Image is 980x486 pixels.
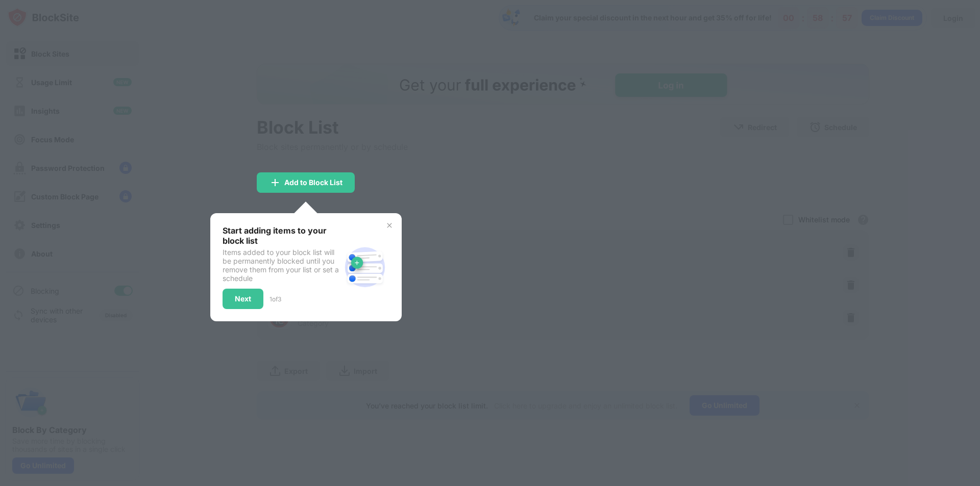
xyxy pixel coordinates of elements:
div: Next [235,295,251,303]
img: block-site.svg [340,243,389,292]
div: Start adding items to your block list [223,225,340,246]
div: 1 of 3 [269,295,281,303]
img: x-button.svg [385,221,394,229]
div: Add to Block List [284,178,342,187]
div: Items added to your block list will be permanently blocked until you remove them from your list o... [223,248,340,283]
